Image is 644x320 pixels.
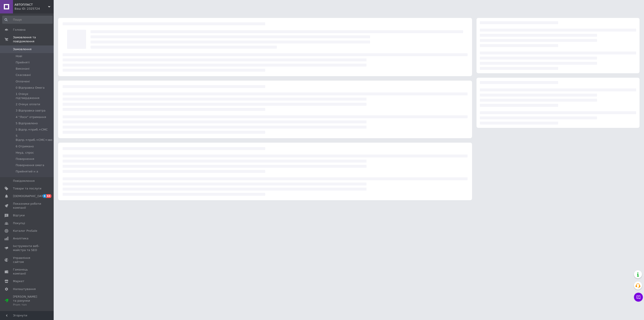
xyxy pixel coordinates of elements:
[16,157,34,161] span: Повернення
[13,279,24,283] span: Маркет
[13,35,54,43] span: Замовлення та повідомлення
[16,170,38,174] span: Прийнятий н а
[13,47,32,51] span: Замовлення
[13,202,41,210] span: Показники роботи компанії
[13,229,37,233] span: Каталог ProSale
[634,293,643,302] button: Чат з покупцем
[16,79,30,84] span: Оплачені
[16,86,44,90] span: 0 ВІдправка Омега
[13,287,36,291] span: Налаштування
[16,128,48,132] span: 5 Відпр.+приб.+СМС
[16,115,46,119] span: 4 "Лоск" отримання
[16,134,52,142] span: 5 Відпр.+приб.+СМС+зво
[46,194,51,198] span: 63
[16,109,45,113] span: 3 Відправка-завтра
[16,60,30,64] span: Прийняті
[13,213,25,217] span: Відгуки
[13,179,35,183] span: Повідомлення
[16,151,34,155] span: Неуд. спрос
[13,244,41,252] span: Інструменти веб-майстра та SEO
[16,67,30,71] span: Виконані
[16,73,31,77] span: Скасовані
[13,28,25,32] span: Головна
[16,163,44,167] span: Повернення омега
[16,121,38,125] span: 5 Відправлено
[15,7,54,11] div: Ваш ID: 2325724
[43,194,46,198] span: 6
[13,194,46,198] span: [DEMOGRAPHIC_DATA]
[16,54,22,58] span: Нові
[16,144,34,148] span: 6 Отримано
[13,303,41,307] div: Prom топ
[2,16,53,24] input: Пошук
[13,221,25,225] span: Покупці
[16,92,52,100] span: 1 Очікує підтвердження
[13,187,41,191] span: Товари та послуги
[13,236,28,241] span: Аналітика
[13,256,41,264] span: Управління сайтом
[13,295,41,307] span: [PERSON_NAME] та рахунки
[15,3,48,7] span: АВТОПЛАСТ
[16,102,40,106] span: 2 Очікує оплати
[13,268,41,276] span: Гаманець компанії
